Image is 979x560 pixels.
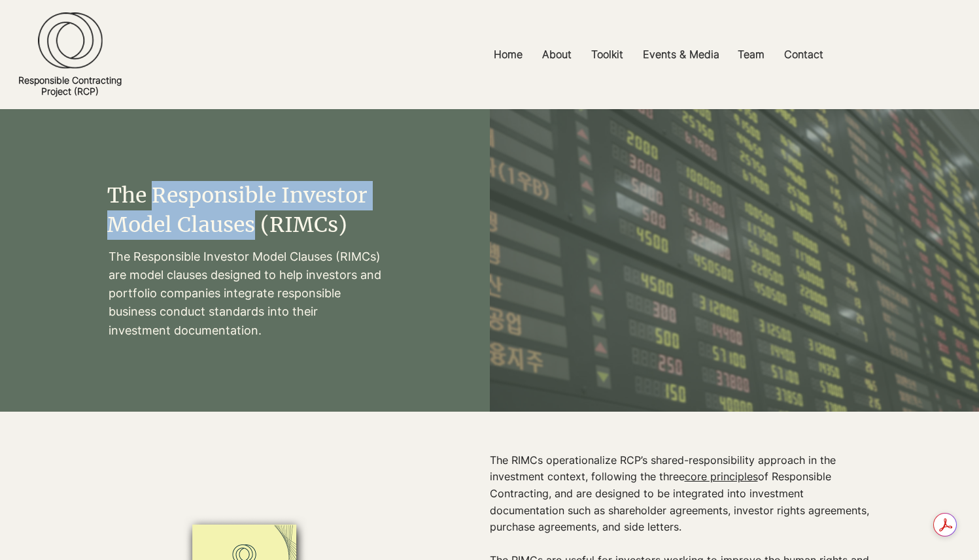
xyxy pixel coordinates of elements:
a: Responsible ContractingProject (RCP) [18,74,122,97]
a: About [532,40,581,69]
nav: Site [337,40,979,69]
p: Events & Media [636,40,726,69]
a: Home [484,40,532,69]
a: Events & Media [633,40,728,69]
a: Team [728,40,774,69]
a: core principles [685,470,758,483]
a: Toolkit [581,40,633,69]
p: Toolkit [585,40,630,69]
a: Contact [774,40,833,69]
p: The RIMCs operationalize RCP’s shared-responsibility approach in the investment context, followin... [490,452,882,536]
p: Contact [778,40,830,69]
p: Home [487,40,529,69]
p: Team [731,40,771,69]
p: About [536,40,578,69]
p: The Responsible Investor Model Clauses (RIMCs) are model clauses designed to help investors and p... [109,248,383,339]
span: The Responsible Investor Model Clauses (RIMCs) [107,182,368,238]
